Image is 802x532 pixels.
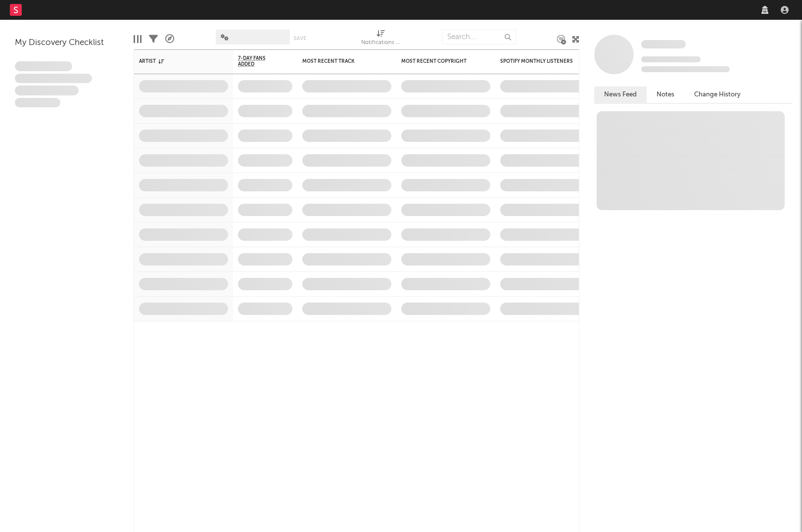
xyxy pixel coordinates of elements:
span: Integer aliquet in purus et [15,74,92,84]
div: Most Recent Copyright [401,58,475,64]
button: News Feed [594,87,647,103]
span: Praesent ac interdum [15,86,79,95]
div: Most Recent Track [302,58,377,64]
div: A&R Pipeline [165,25,174,53]
span: Tracking Since: [DATE] [641,56,701,62]
span: Some Artist [641,40,686,48]
div: My Discovery Checklist [15,37,119,49]
button: Notes [647,87,684,103]
a: Some Artist [641,40,686,49]
div: Notifications (Artist) [361,25,401,53]
span: Lorem ipsum dolor [15,61,72,71]
div: Notifications (Artist) [361,37,401,49]
div: Filters [149,25,158,53]
input: Search... [442,30,516,44]
span: Aliquam viverra [15,98,60,108]
button: Change History [684,87,751,103]
span: 7-Day Fans Added [238,55,278,67]
div: Spotify Monthly Listeners [500,58,574,64]
button: Save [293,36,306,41]
span: 0 fans last week [641,66,730,72]
div: Artist [139,58,213,64]
div: Edit Columns [134,25,142,53]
